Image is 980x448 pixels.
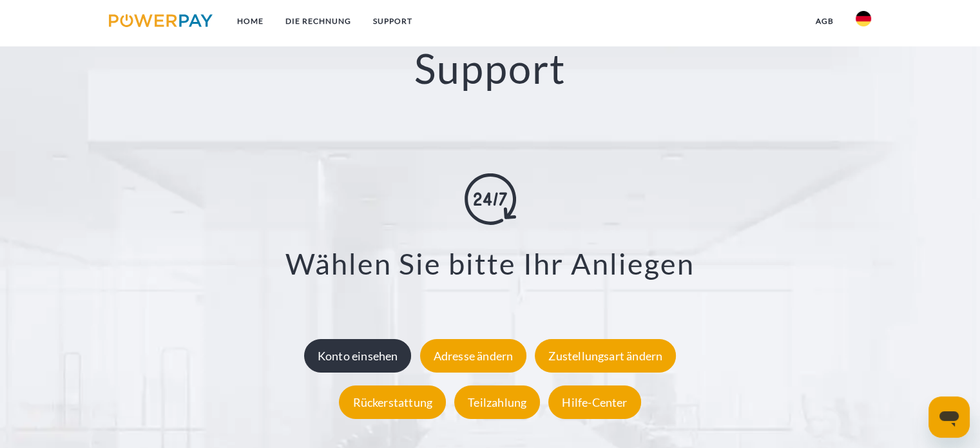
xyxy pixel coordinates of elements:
[304,339,412,373] div: Konto einsehen
[109,14,213,27] img: logo-powerpay.svg
[545,395,644,409] a: Hilfe-Center
[451,395,543,409] a: Teilzahlung
[532,349,679,363] a: Zustellungsart ändern
[417,349,530,363] a: Adresse ändern
[301,349,415,363] a: Konto einsehen
[420,339,527,373] div: Adresse ändern
[226,10,274,33] a: Home
[362,10,423,33] a: SUPPORT
[454,385,540,419] div: Teilzahlung
[339,385,446,419] div: Rückerstattung
[336,395,449,409] a: Rückerstattung
[928,396,970,438] iframe: Schaltfläche zum Öffnen des Messaging-Fensters
[465,173,516,224] img: online-shopping.svg
[856,11,871,26] img: de
[535,339,676,373] div: Zustellungsart ändern
[65,245,915,281] h3: Wählen Sie bitte Ihr Anliegen
[274,10,362,33] a: DIE RECHNUNG
[805,10,845,33] a: agb
[548,385,640,419] div: Hilfe-Center
[49,43,931,94] h2: Support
